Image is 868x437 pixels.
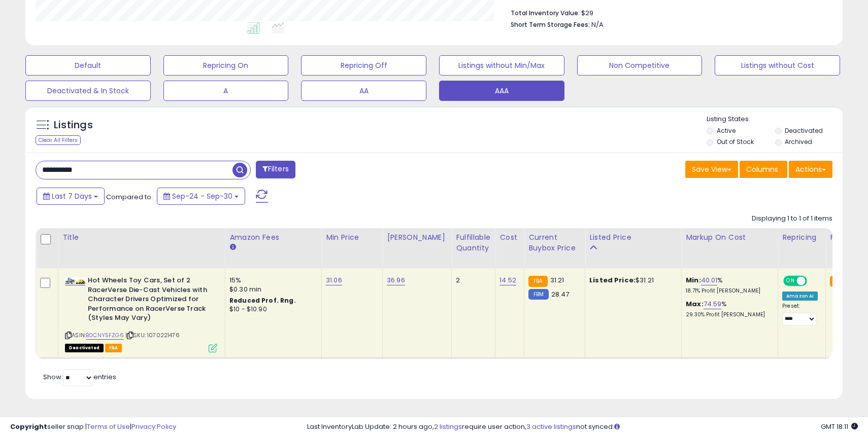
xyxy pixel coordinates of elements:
label: Deactivated [785,126,823,135]
button: Save View [685,161,738,178]
a: 31.06 [326,275,342,285]
b: Listed Price: [589,275,636,285]
div: $10 - $10.90 [229,305,314,314]
span: FBA [105,344,122,352]
div: % [686,300,770,318]
span: 28.47 [551,289,570,299]
span: Sep-24 - Sep-30 [172,191,232,201]
a: Terms of Use [87,422,130,431]
div: 2 [456,276,487,285]
button: Filters [256,161,295,178]
span: 31.21 [550,275,564,285]
a: 2 listings [434,422,462,431]
a: Privacy Policy [131,422,176,431]
span: N/A [591,20,604,29]
div: 15% [229,276,314,285]
a: 74.59 [704,299,722,309]
p: 18.71% Profit [PERSON_NAME] [686,287,770,295]
button: Repricing On [163,55,289,76]
div: Min Price [326,232,378,243]
button: AAA [439,81,564,101]
div: Cost [499,232,520,243]
div: [PERSON_NAME] [387,232,447,243]
a: 14.52 [499,275,516,285]
span: Last 7 Days [52,191,92,201]
button: Non Competitive [577,55,703,76]
p: 29.30% Profit [PERSON_NAME] [686,311,770,318]
a: 36.96 [387,275,405,285]
button: Default [25,55,151,76]
a: B0CNY5FZG6 [86,331,124,340]
span: | SKU: 1070221476 [125,331,180,339]
div: Clear All Filters [36,135,81,145]
b: Short Term Storage Fees: [511,20,590,29]
label: Archived [785,137,812,146]
span: Columns [746,164,778,174]
small: FBA [528,276,547,287]
small: FBA [830,276,849,287]
th: The percentage added to the cost of goods (COGS) that forms the calculator for Min & Max prices. [682,228,778,268]
a: 3 active listings [526,422,576,431]
span: Compared to: [106,192,153,202]
button: Columns [740,161,787,178]
div: Amazon Fees [229,232,317,243]
small: Amazon Fees. [229,243,236,252]
span: All listings that are unavailable for purchase on Amazon for any reason other than out-of-stock [65,344,104,352]
button: Listings without Cost [715,55,840,76]
div: % [686,276,770,295]
b: Reduced Prof. Rng. [229,296,296,305]
span: Show: entries [43,372,116,382]
button: Deactivated & In Stock [25,81,151,101]
button: AA [301,81,426,101]
span: ON [784,277,797,285]
small: FBM [528,289,548,300]
button: Repricing Off [301,55,426,76]
b: Max: [686,299,704,309]
img: 41S3j-56R1L._SL40_.jpg [65,277,85,284]
a: 40.01 [701,275,718,285]
b: Hot Wheels Toy Cars, Set of 2 RacerVerse Die-Cast Vehicles with Character Drivers Optimized for P... [88,276,211,325]
button: Sep-24 - Sep-30 [157,188,245,205]
div: Fulfillable Quantity [456,232,491,253]
label: Out of Stock [717,137,754,146]
div: seller snap | | [10,422,176,432]
div: Last InventoryLab Update: 2 hours ago, require user action, not synced. [307,422,858,432]
div: Amazon AI [782,292,818,301]
label: Active [717,126,736,135]
li: $29 [511,6,825,18]
div: Repricing [782,232,821,243]
h5: Listings [54,118,93,132]
div: $31.21 [589,276,674,285]
div: ASIN: [65,276,217,351]
div: Displaying 1 to 1 of 1 items [752,214,832,224]
button: A [163,81,289,101]
strong: Copyright [10,422,47,431]
div: $0.30 min [229,285,314,294]
p: Listing States: [707,115,842,124]
button: Last 7 Days [37,188,105,205]
div: Preset: [782,303,818,325]
button: Listings without Min/Max [439,55,564,76]
button: Actions [789,161,832,178]
div: Markup on Cost [686,232,774,243]
span: 2025-10-8 18:11 GMT [821,422,858,431]
div: Current Buybox Price [528,232,581,253]
span: OFF [806,277,822,285]
div: Title [62,232,221,243]
b: Total Inventory Value: [511,9,580,17]
b: Min: [686,275,701,285]
div: Listed Price [589,232,677,243]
